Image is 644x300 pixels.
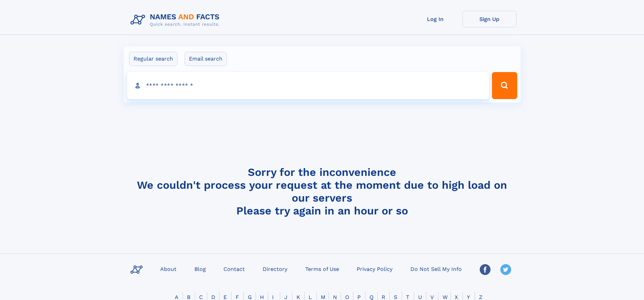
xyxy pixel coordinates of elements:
button: Search Button [492,72,517,99]
label: Regular search [129,52,177,66]
a: Contact [221,264,247,274]
a: About [158,264,179,274]
a: Terms of Use [303,264,342,274]
a: Directory [260,264,290,274]
input: search input [127,72,489,99]
a: Do Not Sell My Info [408,264,464,274]
h4: Sorry for the inconvenience We couldn't process your request at the moment due to high load on ou... [128,166,517,217]
label: Email search [185,52,227,66]
img: Facebook [480,264,491,275]
img: Twitter [500,264,511,275]
a: Privacy Policy [354,264,395,274]
a: Blog [192,264,209,274]
img: Logo Names and Facts [128,11,225,29]
a: Log In [408,11,462,27]
a: Sign Up [462,11,517,27]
